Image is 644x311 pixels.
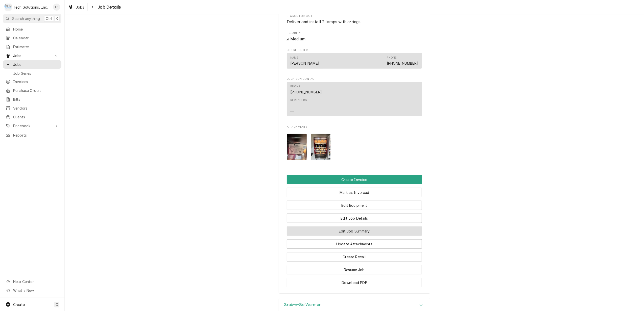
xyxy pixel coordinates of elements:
[3,14,61,23] button: Search anythingCtrlK
[3,277,61,286] a: Go to Help Center
[287,197,422,210] div: Button Group Row
[287,130,422,164] span: Attachments
[13,302,25,307] span: Create
[290,56,298,60] div: Name
[3,51,61,60] a: Go to Jobs
[287,236,422,249] div: Button Group Row
[287,249,422,262] div: Button Group Row
[287,214,422,223] button: Edit Job Details
[287,278,422,287] button: Download PDF
[287,31,422,42] div: Priority
[290,90,322,94] a: [PHONE_NUMBER]
[287,82,422,117] div: Contact
[13,279,58,284] span: Help Center
[287,48,422,52] span: Job Reporter
[3,43,61,51] a: Estimates
[5,4,12,11] div: Tech Solutions, Inc.'s Avatar
[13,88,59,93] span: Purchase Orders
[13,62,59,67] span: Jobs
[46,16,52,21] span: Ctrl
[287,19,422,25] span: Reason For Call
[287,53,422,71] div: Job Reporter List
[13,288,58,293] span: What's New
[13,35,59,41] span: Calendar
[287,262,422,274] div: Button Group Row
[290,61,319,66] div: [PERSON_NAME]
[287,82,422,119] div: Location Contact List
[13,114,59,120] span: Clients
[76,5,84,10] span: Jobs
[89,3,97,11] button: Navigate back
[290,98,307,114] div: Reminders
[287,53,422,68] div: Contact
[287,223,422,236] div: Button Group Row
[287,31,422,35] span: Priority
[387,56,397,60] div: Phone
[3,286,61,295] a: Go to What's New
[284,302,321,307] h3: Grab-n-Go Warmer
[287,19,362,24] span: Deliver and install 2 lamps with o-rings.
[13,27,59,32] span: Home
[290,103,294,109] div: —
[3,122,61,130] a: Go to Pricebook
[56,302,58,307] span: C
[387,56,418,66] div: Phone
[3,77,61,86] a: Invoices
[97,4,121,11] span: Job Details
[287,175,422,287] div: Button Group
[13,71,59,76] span: Job Series
[387,61,418,65] a: [PHONE_NUMBER]
[290,85,300,89] div: Phone
[3,34,61,42] a: Calendar
[287,77,422,81] span: Location Contact
[311,134,331,160] img: 9hR3XyZITnm7xHCP5qQp
[290,98,307,102] div: Reminders
[287,184,422,197] div: Button Group Row
[287,188,422,197] button: Mark as Invoiced
[287,125,422,164] div: Attachments
[13,133,59,138] span: Reports
[287,239,422,249] button: Update Attachments
[13,79,59,84] span: Invoices
[287,210,422,223] div: Button Group Row
[3,86,61,95] a: Purchase Orders
[290,85,322,95] div: Phone
[287,134,307,160] img: SNHkCVg2Ryaik4XvLGxw
[287,274,422,287] div: Button Group Row
[287,125,422,129] span: Attachments
[287,77,422,119] div: Location Contact
[3,60,61,69] a: Jobs
[287,201,422,210] button: Edit Equipment
[287,252,422,262] button: Create Recall
[3,25,61,33] a: Home
[53,4,60,11] div: Lisa Paschal's Avatar
[12,16,40,21] span: Search anything
[3,69,61,77] a: Job Series
[287,36,422,42] span: Priority
[287,14,422,25] div: Reason For Call
[3,113,61,121] a: Clients
[5,4,12,11] div: T
[13,97,59,102] span: Bills
[287,175,422,184] button: Create Invoice
[13,5,48,10] div: Tech Solutions, Inc.
[13,123,51,128] span: Pricebook
[287,265,422,274] button: Resume Job
[3,131,61,139] a: Reports
[287,48,422,71] div: Job Reporter
[3,95,61,103] a: Bills
[290,109,294,114] div: —
[13,106,59,111] span: Vendors
[66,3,86,11] a: Jobs
[287,14,422,18] span: Reason For Call
[287,36,422,42] div: Medium
[287,175,422,184] div: Button Group Row
[13,44,59,49] span: Estimates
[3,104,61,112] a: Vendors
[53,4,60,11] div: LP
[13,53,51,58] span: Jobs
[56,16,58,21] span: K
[287,226,422,236] button: Edit Job Summary
[290,56,319,66] div: Name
